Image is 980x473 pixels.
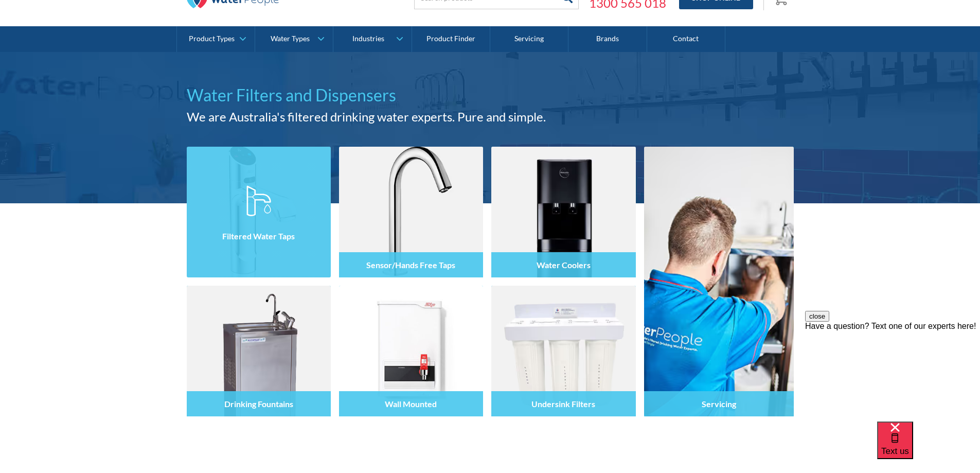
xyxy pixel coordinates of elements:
[222,231,295,241] h4: Filtered Water Taps
[385,399,437,409] h4: Wall Mounted
[187,147,331,277] img: Filtered Water Taps
[491,147,635,277] img: Water Coolers
[333,26,411,52] a: Industries
[366,260,455,270] h4: Sensor/Hands Free Taps
[531,399,595,409] h4: Undersink Filters
[491,286,635,416] img: Undersink Filters
[177,26,255,52] a: Product Types
[339,147,483,277] img: Sensor/Hands Free Taps
[352,34,384,43] div: Industries
[805,311,980,434] iframe: podium webchat widget prompt
[224,399,293,409] h4: Drinking Fountains
[189,34,235,43] div: Product Types
[647,26,725,52] a: Contact
[877,422,980,473] iframe: podium webchat widget bubble
[537,260,591,270] h4: Water Coolers
[412,26,490,52] a: Product Finder
[490,26,568,52] a: Servicing
[568,26,647,52] a: Brands
[339,286,483,416] img: Wall Mounted
[271,34,310,43] div: Water Types
[255,26,333,52] a: Water Types
[644,147,794,416] a: Servicing
[187,286,331,416] img: Drinking Fountains
[702,399,736,409] h4: Servicing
